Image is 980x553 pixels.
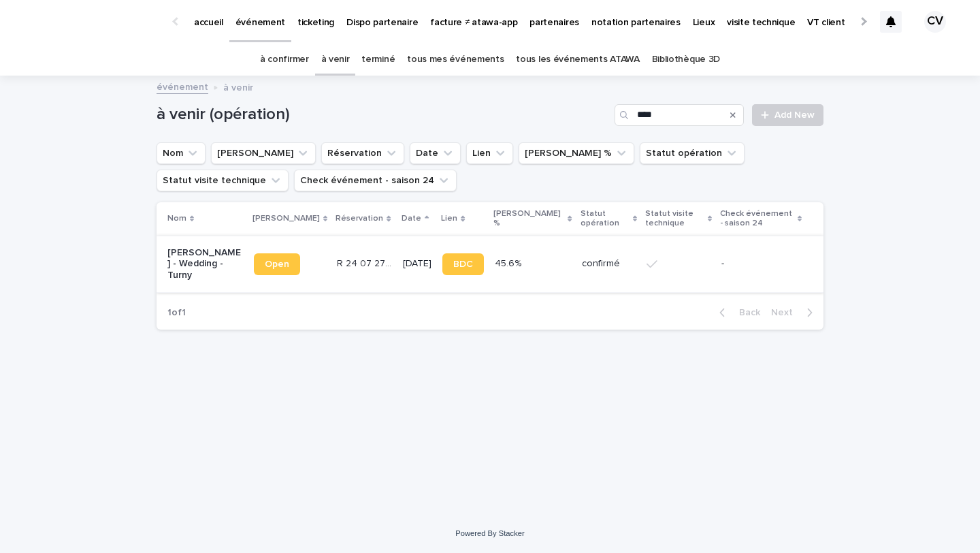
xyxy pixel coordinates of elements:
[254,253,300,275] a: Open
[294,170,457,191] button: Check événement - saison 24
[27,8,159,35] img: Ls34BcGeRexTGTNfXpUC
[640,142,745,164] button: Statut opération
[403,258,431,270] p: [DATE]
[493,206,564,232] p: [PERSON_NAME] %
[402,211,421,226] p: Date
[466,142,513,164] button: Lien
[771,308,801,317] span: Next
[260,44,309,76] a: à confirmer
[321,44,350,76] a: à venir
[453,259,473,269] span: BDC
[157,170,289,191] button: Statut visite technique
[157,78,208,94] a: événement
[252,211,320,226] p: [PERSON_NAME]
[615,104,744,126] input: Search
[774,110,815,120] span: Add New
[157,296,197,330] p: 1 of 1
[516,44,639,76] a: tous les événements ATAWA
[410,142,461,164] button: Date
[441,211,457,226] p: Lien
[455,529,524,537] a: Powered By Stacker
[265,259,289,269] span: Open
[407,44,504,76] a: tous mes événements
[157,142,206,164] button: Nom
[223,79,253,94] p: à venir
[721,258,797,270] p: -
[766,306,823,319] button: Next
[167,211,186,226] p: Nom
[157,236,823,292] tr: [PERSON_NAME] - Wedding - TurnyOpenR 24 07 2723R 24 07 2723 [DATE]BDC45.6%45.6% confirmé-
[720,206,794,232] p: Check événement - saison 24
[752,104,823,126] a: Add New
[361,44,395,76] a: terminé
[924,11,946,33] div: CV
[645,206,704,232] p: Statut visite technique
[708,306,766,319] button: Back
[442,253,484,275] a: BDC
[581,206,630,232] p: Statut opération
[336,211,383,226] p: Réservation
[321,142,404,164] button: Réservation
[337,255,395,270] p: R 24 07 2723
[519,142,634,164] button: Marge %
[167,247,243,281] p: [PERSON_NAME] - Wedding - Turny
[157,105,609,125] h1: à venir (opération)
[495,255,524,270] p: 45.6%
[731,308,760,317] span: Back
[652,44,720,76] a: Bibliothèque 3D
[582,258,636,270] p: confirmé
[211,142,316,164] button: Lien Stacker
